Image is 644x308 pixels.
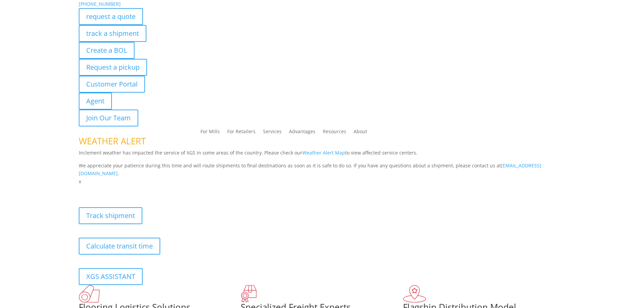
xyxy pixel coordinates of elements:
a: Agent [79,93,112,110]
img: xgs-icon-focused-on-flooring-red [241,285,257,303]
a: Advantages [289,129,315,137]
p: Inclement weather has impacted the service of XGS in some areas of the country. Please check our ... [79,149,566,162]
a: request a quote [79,8,143,25]
a: Weather Alert Map [302,149,345,156]
p: We appreciate your patience during this time and will route shipments to final destinations as so... [79,162,566,178]
a: Request a pickup [79,59,147,76]
a: XGS ASSISTANT [79,268,143,285]
img: xgs-icon-total-supply-chain-intelligence-red [79,285,100,303]
a: Track shipment [79,207,142,224]
a: About [354,129,367,137]
a: Calculate transit time [79,238,160,255]
a: Create a BOL [79,42,135,59]
a: Services [263,129,282,137]
a: For Retailers [227,129,256,137]
a: For Mills [200,129,220,137]
span: WEATHER ALERT [79,135,146,147]
a: Customer Portal [79,76,145,93]
a: [PHONE_NUMBER] [79,1,121,7]
b: Visibility, transparency, and control for your entire supply chain. [79,187,230,193]
img: xgs-icon-flagship-distribution-model-red [403,285,426,303]
a: track a shipment [79,25,146,42]
p: x [79,177,566,186]
a: Resources [323,129,346,137]
a: Join Our Team [79,110,138,126]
